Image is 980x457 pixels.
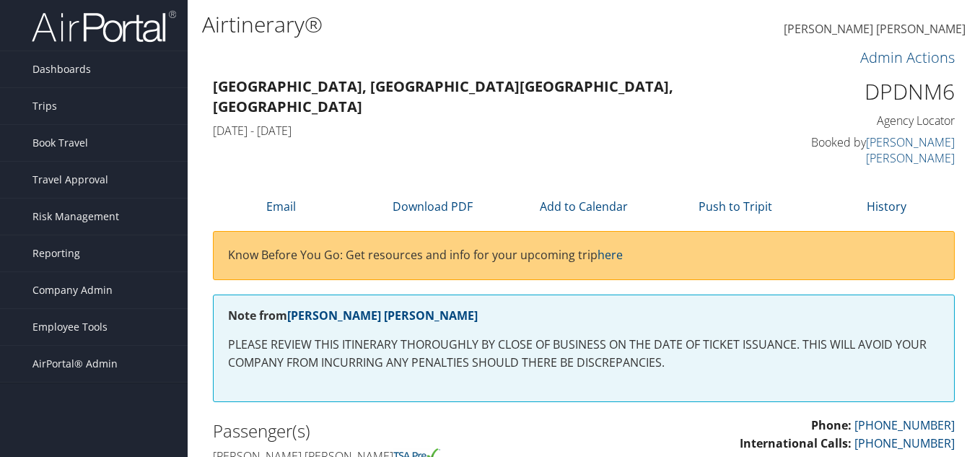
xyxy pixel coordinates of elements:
[32,51,91,87] span: Dashboards
[287,308,478,323] a: [PERSON_NAME] [PERSON_NAME]
[266,199,296,214] a: Email
[213,123,764,139] h4: [DATE] - [DATE]
[32,162,108,198] span: Travel Approval
[32,272,113,308] span: Company Admin
[32,88,57,124] span: Trips
[228,308,478,323] strong: Note from
[784,7,966,52] a: [PERSON_NAME] [PERSON_NAME]
[854,435,955,451] a: [PHONE_NUMBER]
[866,134,955,166] a: [PERSON_NAME] [PERSON_NAME]
[598,247,623,263] a: here
[213,419,573,443] h2: Passenger(s)
[854,417,955,433] a: [PHONE_NUMBER]
[32,199,119,235] span: Risk Management
[811,417,852,433] strong: Phone:
[202,9,711,40] h1: Airtinerary®
[867,199,906,214] a: History
[32,346,118,382] span: AirPortal® Admin
[786,113,955,129] h4: Agency Locator
[786,134,955,167] h4: Booked by
[699,199,772,214] a: Push to Tripit
[740,435,852,451] strong: International Calls:
[228,336,940,373] p: PLEASE REVIEW THIS ITINERARY THOROUGHLY BY CLOSE OF BUSINESS ON THE DATE OF TICKET ISSUANCE. THIS...
[860,48,955,67] a: Admin Actions
[228,246,940,265] p: Know Before You Go: Get resources and info for your upcoming trip
[32,235,80,271] span: Reporting
[393,199,473,214] a: Download PDF
[784,21,966,37] span: [PERSON_NAME] [PERSON_NAME]
[213,77,673,116] strong: [GEOGRAPHIC_DATA], [GEOGRAPHIC_DATA] [GEOGRAPHIC_DATA], [GEOGRAPHIC_DATA]
[786,77,955,107] h1: DPDNM6
[32,125,88,161] span: Book Travel
[32,9,176,43] img: airportal-logo.png
[32,309,108,345] span: Employee Tools
[540,199,628,214] a: Add to Calendar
